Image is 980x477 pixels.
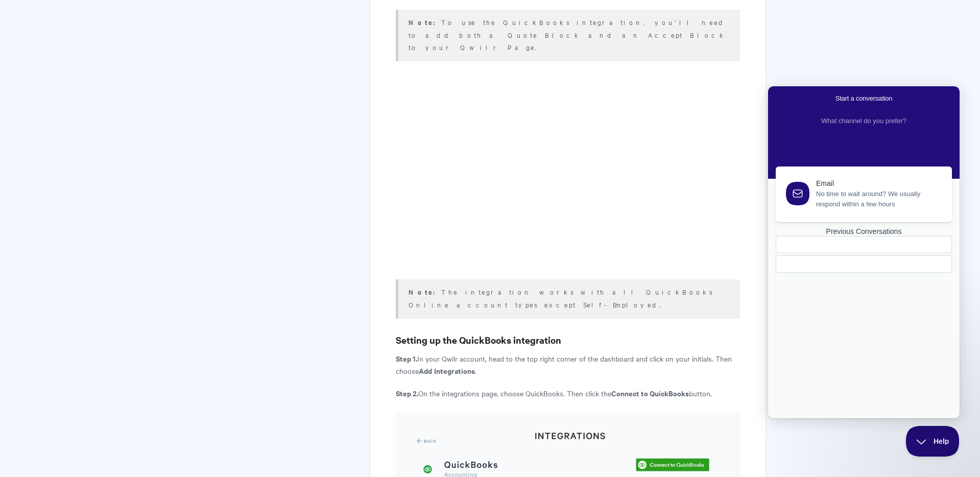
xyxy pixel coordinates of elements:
iframe: Vimeo video player [396,76,739,269]
iframe: Help Scout Beacon - Close [906,426,960,457]
strong: Add [419,365,432,376]
p: On the integrations page, choose QuickBooks. Then click the button. [396,387,739,399]
p: In your Qwilr account, head to the top right corner of the dashboard and click on your initials. ... [396,352,739,377]
h3: Setting up the QuickBooks integration [396,333,739,347]
strong: Note: [409,17,441,27]
strong: Integrations [434,365,475,376]
strong: Note: [409,287,441,297]
strong: Step 2. [396,388,418,398]
strong: Connect to QuickBooks [611,388,689,398]
iframe: Help Scout Beacon - Live Chat, Contact Form, and Knowledge Base [768,86,960,418]
p: To use the QuickBooks integration, you'll need to add both a Quote Block and an Accept Block to y... [409,16,727,53]
p: The integration works with all QuickBooks Online account types except Self-Employed. [409,285,727,311]
strong: Step 1. [396,353,417,364]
